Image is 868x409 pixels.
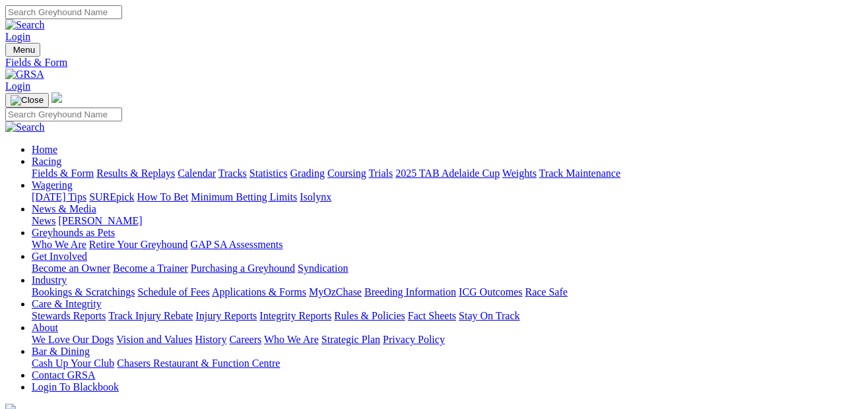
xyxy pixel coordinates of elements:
[113,263,188,274] a: Become a Trainer
[137,286,209,298] a: Schedule of Fees
[191,263,295,274] a: Purchasing a Greyhound
[32,239,863,251] div: Greyhounds as Pets
[32,286,135,298] a: Bookings & Scratchings
[32,203,96,214] a: News & Media
[32,334,863,346] div: About
[195,310,257,321] a: Injury Reports
[89,191,134,203] a: SUREpick
[5,108,122,121] input: Search
[212,286,306,298] a: Applications & Forms
[250,168,288,179] a: Statistics
[309,286,362,298] a: MyOzChase
[32,179,73,191] a: Wagering
[383,334,445,345] a: Privacy Policy
[5,43,40,57] button: Toggle navigation
[191,191,297,203] a: Minimum Betting Limits
[368,168,393,179] a: Trials
[32,227,115,238] a: Greyhounds as Pets
[539,168,620,179] a: Track Maintenance
[51,92,62,103] img: logo-grsa-white.png
[32,381,119,393] a: Login To Blackbook
[5,80,30,92] a: Login
[290,168,325,179] a: Grading
[32,215,863,227] div: News & Media
[32,346,90,357] a: Bar & Dining
[218,168,247,179] a: Tracks
[5,5,122,19] input: Search
[117,358,280,369] a: Chasers Restaurant & Function Centre
[395,168,500,179] a: 2025 TAB Adelaide Cup
[11,95,44,106] img: Close
[178,168,216,179] a: Calendar
[58,215,142,226] a: [PERSON_NAME]
[32,251,87,262] a: Get Involved
[300,191,331,203] a: Isolynx
[89,239,188,250] a: Retire Your Greyhound
[32,286,863,298] div: Industry
[32,215,55,226] a: News
[334,310,405,321] a: Rules & Policies
[32,310,106,321] a: Stewards Reports
[32,168,94,179] a: Fields & Form
[32,191,863,203] div: Wagering
[32,144,57,155] a: Home
[32,191,86,203] a: [DATE] Tips
[32,274,67,286] a: Industry
[5,121,45,133] img: Search
[116,334,192,345] a: Vision and Values
[13,45,35,55] span: Menu
[5,69,44,80] img: GRSA
[459,310,519,321] a: Stay On Track
[32,156,61,167] a: Racing
[364,286,456,298] a: Breeding Information
[32,358,863,369] div: Bar & Dining
[195,334,226,345] a: History
[32,358,114,369] a: Cash Up Your Club
[5,57,863,69] a: Fields & Form
[321,334,380,345] a: Strategic Plan
[229,334,261,345] a: Careers
[32,322,58,333] a: About
[96,168,175,179] a: Results & Replays
[502,168,537,179] a: Weights
[32,310,863,322] div: Care & Integrity
[191,239,283,250] a: GAP SA Assessments
[32,168,863,179] div: Racing
[32,298,102,309] a: Care & Integrity
[327,168,366,179] a: Coursing
[408,310,456,321] a: Fact Sheets
[525,286,567,298] a: Race Safe
[5,31,30,42] a: Login
[32,239,86,250] a: Who We Are
[5,19,45,31] img: Search
[298,263,348,274] a: Syndication
[264,334,319,345] a: Who We Are
[108,310,193,321] a: Track Injury Rebate
[32,369,95,381] a: Contact GRSA
[259,310,331,321] a: Integrity Reports
[137,191,189,203] a: How To Bet
[5,93,49,108] button: Toggle navigation
[459,286,522,298] a: ICG Outcomes
[32,263,110,274] a: Become an Owner
[32,263,863,274] div: Get Involved
[32,334,114,345] a: We Love Our Dogs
